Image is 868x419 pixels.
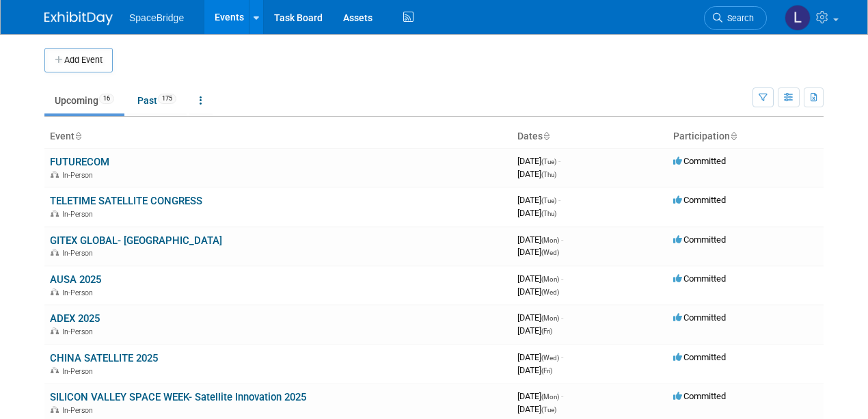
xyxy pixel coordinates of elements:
[785,5,811,31] img: Luminita Oprescu
[51,210,59,217] img: In-Person Event
[541,327,552,335] span: (Fri)
[558,156,560,166] span: -
[517,234,563,245] span: [DATE]
[44,87,124,113] a: Upcoming16
[51,327,59,334] img: In-Person Event
[44,12,113,25] img: ExhibitDay
[668,125,824,148] th: Participation
[673,312,726,323] span: Committed
[541,406,556,414] span: (Tue)
[730,131,737,141] a: Sort by Participation Type
[51,367,59,374] img: In-Person Event
[50,273,101,286] a: AUSA 2025
[541,158,556,165] span: (Tue)
[673,391,726,401] span: Committed
[541,367,552,375] span: (Fri)
[541,197,556,204] span: (Tue)
[561,312,563,323] span: -
[62,288,97,297] span: In-Person
[517,195,560,205] span: [DATE]
[512,125,668,148] th: Dates
[50,195,202,207] a: TELETIME SATELLITE CONGRESS
[129,12,184,23] span: SpaceBridge
[51,171,59,178] img: In-Person Event
[517,312,563,323] span: [DATE]
[541,249,559,256] span: (Wed)
[541,354,559,362] span: (Wed)
[517,273,563,284] span: [DATE]
[541,393,559,401] span: (Mon)
[722,13,754,23] span: Search
[673,352,726,362] span: Committed
[541,288,559,296] span: (Wed)
[517,169,556,179] span: [DATE]
[517,247,559,257] span: [DATE]
[50,312,100,325] a: ADEX 2025
[50,352,158,364] a: CHINA SATELLITE 2025
[517,325,552,336] span: [DATE]
[673,195,726,205] span: Committed
[50,234,222,247] a: GITEX GLOBAL- [GEOGRAPHIC_DATA]
[517,208,556,218] span: [DATE]
[541,171,556,178] span: (Thu)
[62,327,97,336] span: In-Person
[558,195,560,205] span: -
[99,94,114,104] span: 16
[517,404,556,414] span: [DATE]
[62,171,97,180] span: In-Person
[541,236,559,244] span: (Mon)
[517,391,563,401] span: [DATE]
[62,249,97,258] span: In-Person
[561,352,563,362] span: -
[561,391,563,401] span: -
[517,286,559,297] span: [DATE]
[673,273,726,284] span: Committed
[62,210,97,219] span: In-Person
[704,6,767,30] a: Search
[541,210,556,217] span: (Thu)
[51,249,59,256] img: In-Person Event
[62,367,97,376] span: In-Person
[561,273,563,284] span: -
[50,156,109,168] a: FUTURECOM
[517,352,563,362] span: [DATE]
[561,234,563,245] span: -
[62,406,97,415] span: In-Person
[44,125,512,148] th: Event
[541,275,559,283] span: (Mon)
[673,156,726,166] span: Committed
[127,87,187,113] a: Past175
[50,391,306,403] a: SILICON VALLEY SPACE WEEK- Satellite Innovation 2025
[74,131,81,141] a: Sort by Event Name
[517,365,552,375] span: [DATE]
[158,94,176,104] span: 175
[517,156,560,166] span: [DATE]
[541,314,559,322] span: (Mon)
[51,288,59,295] img: In-Person Event
[673,234,726,245] span: Committed
[51,406,59,413] img: In-Person Event
[543,131,550,141] a: Sort by Start Date
[44,48,113,72] button: Add Event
